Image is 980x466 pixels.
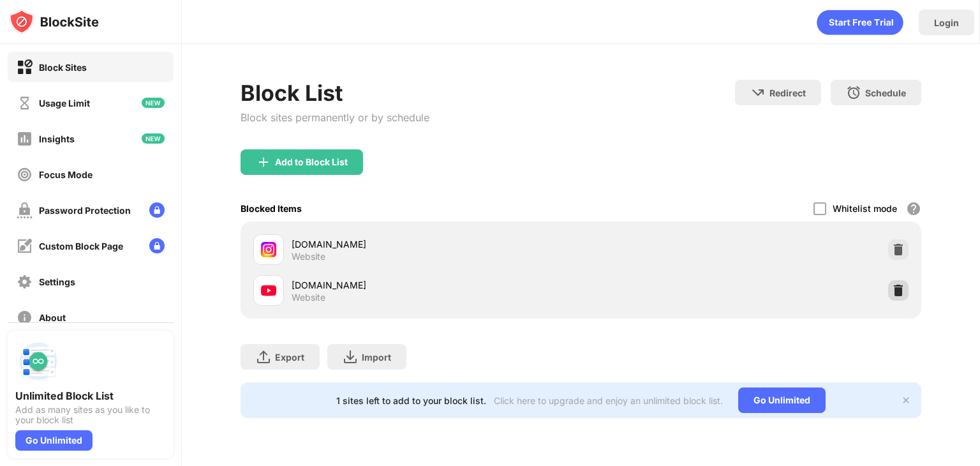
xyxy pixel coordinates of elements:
img: insights-off.svg [17,131,33,147]
div: Website [292,251,325,262]
div: Password Protection [39,205,131,216]
div: [DOMAIN_NAME] [292,278,581,292]
div: Whitelist mode [833,203,897,214]
div: Go Unlimited [738,387,826,413]
img: favicons [261,242,276,257]
div: Login [934,17,959,28]
div: Usage Limit [39,98,90,109]
img: new-icon.svg [142,98,165,108]
div: Block Sites [39,62,87,73]
img: time-usage-off.svg [17,95,33,111]
img: focus-off.svg [17,167,33,183]
div: Schedule [865,87,906,98]
div: Focus Mode [39,169,93,180]
div: Add to Block List [275,157,348,167]
div: Custom Block Page [39,241,123,252]
img: settings-off.svg [17,274,33,290]
img: favicons [261,283,276,298]
div: Block sites permanently or by schedule [241,111,429,124]
div: animation [817,10,903,35]
img: block-on.svg [17,59,33,75]
img: lock-menu.svg [149,238,165,253]
div: [DOMAIN_NAME] [292,237,581,251]
img: about-off.svg [17,310,33,326]
div: Add as many sites as you like to your block list [15,405,166,425]
div: Insights [39,133,75,144]
div: Click here to upgrade and enjoy an unlimited block list. [494,395,723,406]
div: Export [275,352,304,363]
div: Blocked Items [241,203,302,214]
div: Import [362,352,391,363]
div: Go Unlimited [15,430,93,451]
img: x-button.svg [901,395,911,405]
div: Settings [39,276,75,287]
img: new-icon.svg [142,133,165,144]
img: lock-menu.svg [149,202,165,218]
div: Website [292,292,325,303]
div: Unlimited Block List [15,389,166,402]
div: Redirect [769,87,806,98]
img: logo-blocksite.svg [9,9,99,34]
div: About [39,312,66,323]
div: 1 sites left to add to your block list. [336,395,486,406]
div: Block List [241,80,429,106]
img: push-block-list.svg [15,338,61,384]
img: password-protection-off.svg [17,202,33,218]
img: customize-block-page-off.svg [17,238,33,254]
